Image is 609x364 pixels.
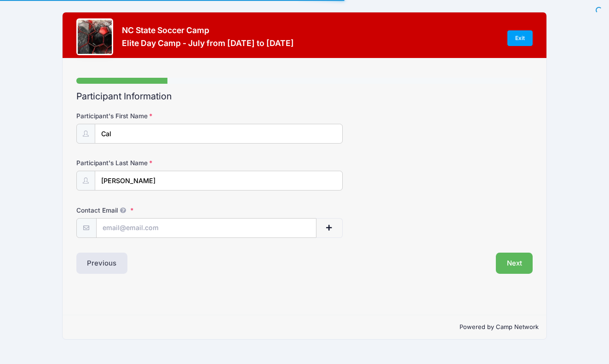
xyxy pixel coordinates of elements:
[70,323,539,332] p: Powered by Camp Network
[76,111,229,121] label: Participant's First Name
[95,124,343,144] input: Participant's First Name
[95,171,343,191] input: Participant's Last Name
[118,207,129,214] span: We will send confirmations, payment reminders, and custom email messages to each address listed. ...
[76,253,128,274] button: Previous
[76,206,229,215] label: Contact Email
[122,25,294,35] h3: NC State Soccer Camp
[96,218,316,238] input: email@email.com
[122,38,294,48] h3: Elite Day Camp - July from [DATE] to [DATE]
[507,30,533,46] a: Exit
[496,253,533,274] button: Next
[76,91,533,102] h2: Participant Information
[76,158,229,168] label: Participant's Last Name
